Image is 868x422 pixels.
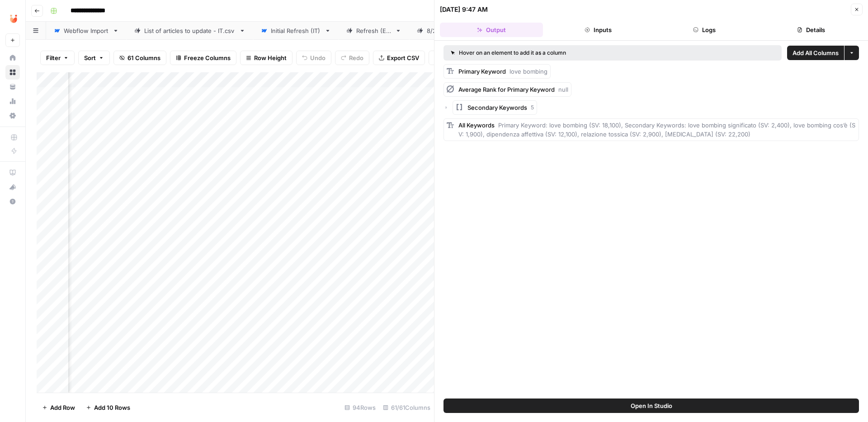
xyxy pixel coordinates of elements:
[387,53,419,62] span: Export CSV
[467,103,527,112] span: Secondary Keywords
[440,23,543,37] button: Output
[653,23,756,37] button: Logs
[440,5,488,14] div: [DATE] 9:47 AM
[335,51,369,65] button: Redo
[5,51,20,65] a: Home
[373,51,425,65] button: Export CSV
[6,180,19,194] div: What's new?
[5,94,20,108] a: Usage
[94,403,130,412] span: Add 10 Rows
[5,108,20,123] a: Settings
[759,23,863,37] button: Details
[631,401,672,410] span: Open In Studio
[46,53,61,62] span: Filter
[531,103,534,112] span: 5
[37,400,80,415] button: Add Row
[113,51,166,65] button: 61 Columns
[509,68,547,75] span: love bombing
[458,122,855,138] span: Primary Keyword: love bombing (SV: 18,100), Secondary Keywords: love bombing significato (SV: 2,4...
[5,80,20,94] a: Your Data
[296,51,331,65] button: Undo
[5,10,22,27] img: Unobravo Logo
[5,65,20,80] a: Browse
[84,53,96,62] span: Sort
[356,26,392,35] div: Refresh (ES)
[310,53,325,62] span: Undo
[409,22,469,40] a: 8/25 List
[184,53,231,62] span: Freeze Columns
[144,26,236,35] div: List of articles to update - IT.csv
[170,51,236,65] button: Freeze Columns
[240,51,292,65] button: Row Height
[443,399,859,413] button: Open In Studio
[339,22,409,40] a: Refresh (ES)
[127,53,160,62] span: 61 Columns
[5,165,20,180] a: AirOps Academy
[64,26,109,35] div: Webflow Import
[379,400,434,415] div: 61/61 Columns
[458,68,506,75] span: Primary Keyword
[793,48,839,57] span: Add All Columns
[453,100,537,115] button: Secondary Keywords5
[458,122,495,129] span: All Keywords
[5,180,20,194] button: What's new?
[451,49,670,57] div: Hover on an element to add it as a column
[5,194,20,209] button: Help + Support
[80,400,136,415] button: Add 10 Rows
[46,22,127,40] a: Webflow Import
[254,53,287,62] span: Row Height
[341,400,379,415] div: 94 Rows
[127,22,253,40] a: List of articles to update - IT.csv
[78,51,110,65] button: Sort
[349,53,363,62] span: Redo
[40,51,75,65] button: Filter
[558,86,568,93] span: null
[5,7,20,30] button: Workspace: Unobravo
[458,86,555,93] span: Average Rank for Primary Keyword
[271,26,321,35] div: Initial Refresh (IT)
[547,23,650,37] button: Inputs
[253,22,339,40] a: Initial Refresh (IT)
[50,403,75,412] span: Add Row
[787,46,844,60] button: Add All Columns
[427,26,451,35] div: 8/25 List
